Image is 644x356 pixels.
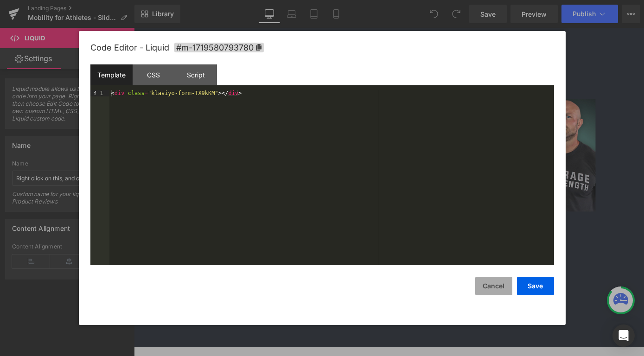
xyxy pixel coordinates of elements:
h1: The Best Mobility Exercises to Improve Athleticism [53,114,274,191]
div: Open Intercom Messenger [612,324,635,347]
p: A for coaches to follow along: [53,196,274,211]
strong: free slide deck [59,197,127,210]
div: Script [175,64,217,85]
div: Template [90,64,133,85]
span: Click to copy [174,43,264,52]
span: Code Editor - Liquid [90,43,169,52]
div: CSS [133,64,175,85]
button: Save [517,277,554,295]
button: Cancel [475,277,512,295]
div: 1 [90,90,109,96]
